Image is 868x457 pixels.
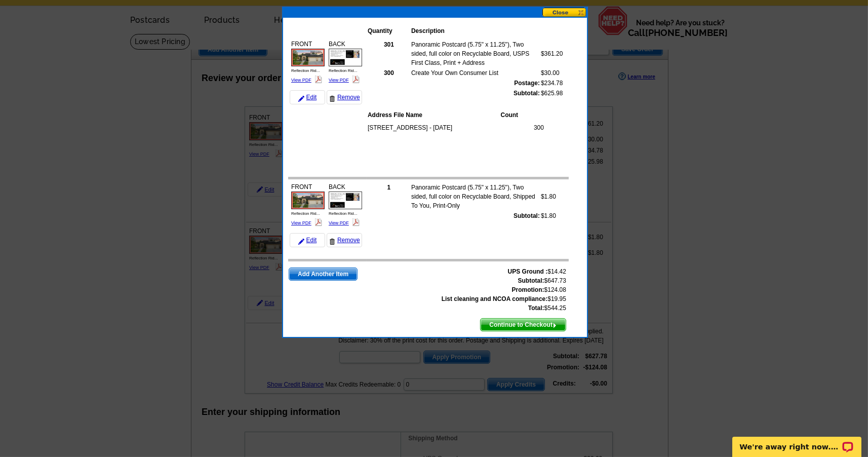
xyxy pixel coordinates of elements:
[291,220,311,225] a: View PDF
[540,182,557,211] td: $1.80
[411,26,540,36] th: Description
[514,212,540,219] strong: Subtotal:
[384,41,394,48] strong: 301
[352,218,360,226] img: pdf_logo.png
[514,90,540,97] strong: Subtotal:
[327,90,362,104] a: Remove
[329,239,335,245] img: trashcan-icon.gif
[442,267,566,313] span: $14.42 $647.73 $124.08 $19.95 $544.25
[411,40,540,68] td: Panoramic Postcard (5.75" x 11.25"), Two sided, full color on Recyclable Board, USPS First Class,...
[367,26,411,36] th: Quantity
[289,268,357,280] span: Add Another Item
[329,96,335,102] img: trashcan-icon.gif
[290,90,325,104] a: Edit
[314,75,322,83] img: pdf_logo.png
[327,233,362,247] a: Remove
[540,78,563,88] td: $234.78
[290,181,326,229] div: FRONT
[387,184,391,191] strong: 1
[553,323,557,328] img: button-next-arrow-white.png
[500,110,544,120] th: Count
[291,211,320,216] span: Reflection Rid...
[290,233,325,247] a: Edit
[329,220,349,225] a: View PDF
[512,286,544,293] strong: Promotion:
[442,295,548,302] strong: List cleaning and NCOA compliance:
[518,277,544,284] strong: Subtotal:
[505,123,544,133] td: 300
[540,211,557,221] td: $1.80
[327,181,364,229] div: BACK
[367,123,505,133] td: [STREET_ADDRESS] - [DATE]
[352,75,360,83] img: pdf_logo.png
[726,425,868,457] iframe: LiveChat chat widget
[291,49,325,66] img: small-thumb.jpg
[298,96,304,102] img: pencil-icon.gif
[327,38,364,86] div: BACK
[540,68,563,78] td: $30.00
[411,68,540,78] td: Create Your Own Consumer List
[290,38,326,86] div: FRONT
[291,78,311,83] a: View PDF
[514,80,540,87] strong: Postage:
[367,110,500,120] th: Address File Name
[291,192,325,209] img: small-thumb.jpg
[289,268,358,281] a: Add Another Item
[329,49,362,66] img: small-thumb.jpg
[329,211,357,216] span: Reflection Rid...
[384,69,394,77] strong: 300
[540,88,563,98] td: $625.98
[314,218,322,226] img: pdf_logo.png
[480,318,566,331] a: Continue to Checkout
[528,304,544,312] strong: Total:
[329,78,349,83] a: View PDF
[329,192,362,209] img: small-thumb.jpg
[329,68,357,73] span: Reflection Rid...
[481,319,566,331] span: Continue to Checkout
[298,239,304,245] img: pencil-icon.gif
[508,268,548,275] strong: UPS Ground :
[291,68,320,73] span: Reflection Rid...
[411,182,540,211] td: Panoramic Postcard (5.75" x 11.25"), Two sided, full color on Recyclable Board, Shipped To You, P...
[540,40,563,68] td: $361.20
